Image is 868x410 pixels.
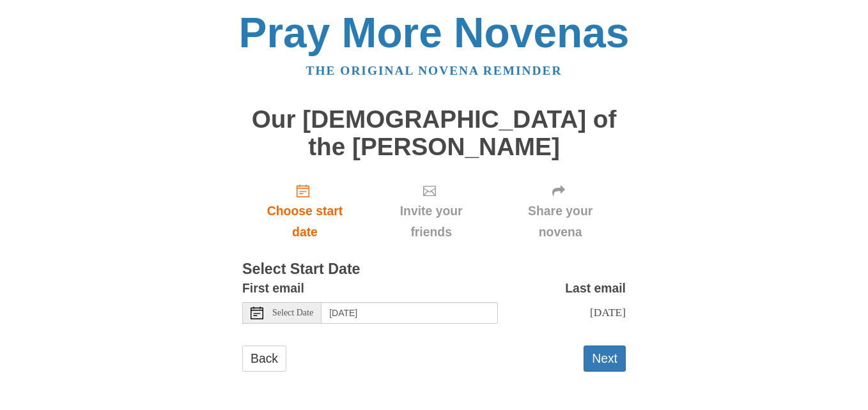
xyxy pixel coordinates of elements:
[242,106,626,160] h1: Our [DEMOGRAPHIC_DATA] of the [PERSON_NAME]
[380,201,482,243] span: Invite your friends
[242,173,368,249] a: Choose start date
[368,173,495,249] div: Click "Next" to confirm your start date first.
[242,278,304,299] label: First email
[565,278,626,299] label: Last email
[306,64,562,77] a: The original novena reminder
[495,173,626,249] div: Click "Next" to confirm your start date first.
[242,261,626,278] h3: Select Start Date
[239,9,630,56] a: Pray More Novenas
[508,201,613,243] span: Share your novena
[272,308,313,317] span: Select Date
[590,306,626,319] span: [DATE]
[584,345,626,372] button: Next
[242,345,286,372] a: Back
[255,201,355,243] span: Choose start date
